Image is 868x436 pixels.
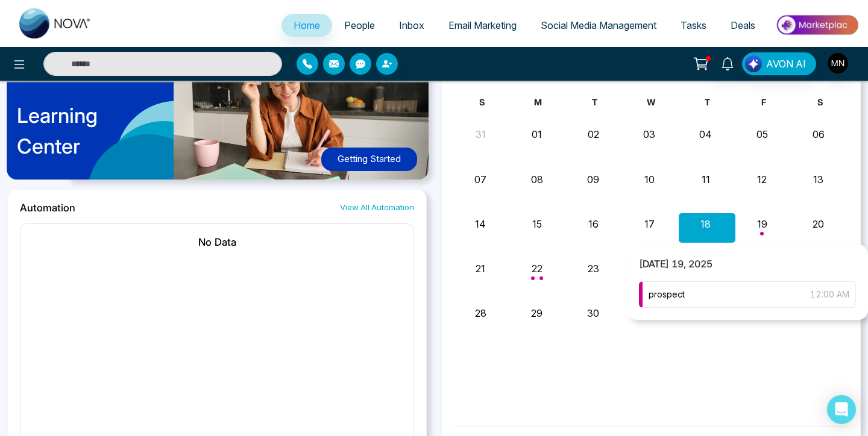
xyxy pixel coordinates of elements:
[647,97,655,107] span: W
[592,97,597,107] span: T
[813,217,824,231] button: 20
[699,127,712,142] button: 04
[587,172,599,187] button: 09
[644,172,655,187] button: 10
[827,395,856,424] div: Open Intercom Messenger
[757,172,767,187] button: 12
[773,11,861,39] img: Market-place.gif
[766,57,806,71] span: AVON AI
[20,202,75,214] h2: Automation
[321,148,417,171] button: Getting Started
[532,217,542,231] button: 15
[294,19,320,31] span: Home
[643,127,655,142] button: 03
[756,127,768,142] button: 05
[649,288,685,301] span: prospect
[813,172,823,187] button: 13
[387,14,436,37] a: Inbox
[534,97,542,107] span: M
[332,14,387,37] a: People
[531,172,543,187] button: 08
[454,96,848,412] div: Month View
[705,97,710,107] span: T
[828,53,848,73] img: User Avatar
[7,38,427,189] a: LearningCenterGetting Started
[742,52,816,75] button: AVON AI
[476,261,485,276] button: 21
[33,236,401,248] h2: No Data
[702,172,710,187] button: 11
[1,34,442,193] img: home-learning-center.png
[474,172,486,187] button: 07
[731,19,755,31] span: Deals
[588,261,599,276] button: 23
[529,14,668,37] a: Social Media Management
[588,217,599,231] button: 16
[810,288,849,301] span: 12:00 AM
[16,46,96,81] img: image
[745,55,762,72] img: Lead Flow
[17,100,98,161] p: Learning Center
[475,217,486,231] button: 14
[531,306,542,320] button: 29
[588,127,599,142] button: 02
[532,127,542,142] button: 01
[475,306,486,320] button: 28
[19,8,92,39] img: Nova CRM Logo
[817,97,823,107] span: S
[668,14,719,37] a: Tasks
[681,19,706,31] span: Tasks
[700,217,711,231] button: 18
[813,127,825,142] button: 06
[761,97,766,107] span: F
[587,306,599,320] button: 30
[719,14,767,37] a: Deals
[340,202,414,213] a: View All Automation
[436,14,529,37] a: Email Marketing
[476,127,486,142] button: 31
[344,19,375,31] span: People
[541,19,656,31] span: Social Media Management
[479,97,485,107] span: S
[281,14,332,37] a: Home
[639,258,712,270] span: [DATE] 19, 2025
[399,19,424,31] span: Inbox
[644,217,655,231] button: 17
[448,19,517,31] span: Email Marketing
